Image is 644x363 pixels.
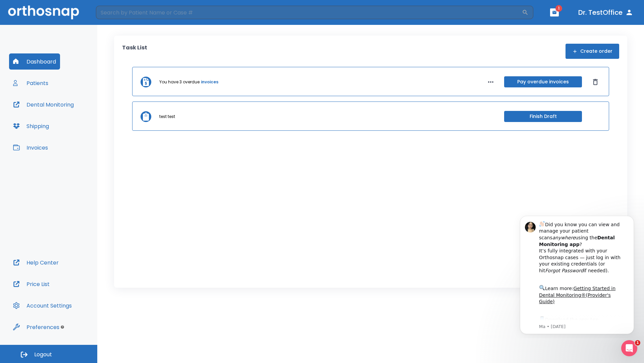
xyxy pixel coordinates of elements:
[29,107,89,119] a: App Store
[96,6,522,19] input: Search by Patient Name or Case #
[29,114,114,120] p: Message from Ma, sent 5w ago
[159,79,200,85] p: You have 3 overdue
[9,96,78,113] button: Dental Monitoring
[504,76,582,87] button: Pay overdue invoices
[621,340,637,356] iframe: Intercom live chat
[8,5,79,19] img: Orthosnap
[59,324,65,330] div: Tooltip anchor
[159,114,175,120] p: test test
[9,139,52,156] button: Invoices
[555,5,562,12] span: 1
[29,106,114,140] div: Download the app: | ​ Let us know if you need help getting started!
[9,75,52,91] button: Patients
[576,6,636,18] button: Dr. TestOffice
[635,340,640,346] span: 1
[9,118,53,134] button: Shipping
[566,44,619,59] button: Create order
[34,351,52,358] span: Logout
[9,319,63,335] button: Preferences
[504,111,582,122] button: Finish Draft
[510,210,644,338] iframe: Intercom notifications message
[9,276,54,292] button: Price List
[9,254,63,271] button: Help Center
[9,297,76,314] button: Account Settings
[122,44,147,59] p: Task List
[590,77,601,87] button: Dismiss
[9,53,60,70] button: Dashboard
[201,79,218,85] a: invoices
[114,10,119,16] button: Dismiss notification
